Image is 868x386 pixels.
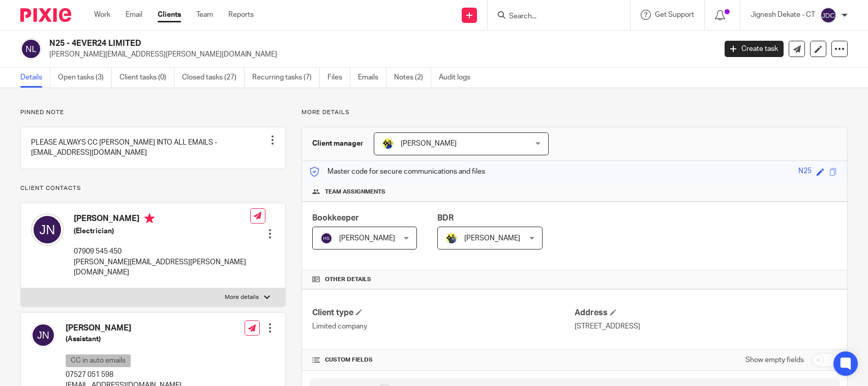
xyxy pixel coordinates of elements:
a: Work [94,10,110,20]
a: Notes (2) [394,68,431,88]
a: Reports [228,10,254,20]
a: Audit logs [439,68,478,88]
img: svg%3E [20,38,42,60]
p: Limited company [312,321,575,332]
img: svg%3E [320,232,333,244]
img: svg%3E [31,213,64,246]
div: N25 [798,166,812,178]
h4: CUSTOM FIELDS [312,356,575,364]
img: Dennis-Starbridge.jpg [445,232,458,244]
p: Jignesh Dekate - CT [751,10,815,20]
a: Files [327,68,350,88]
a: Clients [158,10,181,20]
input: Search [508,12,600,21]
a: Closed tasks (27) [182,68,245,88]
p: More details [302,108,848,117]
i: Primary [144,213,155,224]
h5: (Assistant) [66,334,182,344]
p: CC in auto emails [66,354,131,367]
p: [PERSON_NAME][EMAIL_ADDRESS][PERSON_NAME][DOMAIN_NAME] [74,257,250,278]
label: Show empty fields [745,355,804,365]
a: Client tasks (0) [119,68,174,88]
span: Get Support [655,11,694,18]
p: [PERSON_NAME][EMAIL_ADDRESS][PERSON_NAME][DOMAIN_NAME] [49,49,709,60]
h4: [PERSON_NAME] [66,323,182,334]
span: [PERSON_NAME] [339,235,395,242]
a: Team [196,10,213,20]
p: 07527 051 598 [66,370,182,380]
h4: Client type [312,308,575,318]
p: Client contacts [20,184,286,192]
h4: Address [575,308,837,318]
span: Team assignments [325,188,385,196]
h3: Client manager [312,139,364,149]
a: Details [20,68,50,88]
img: svg%3E [820,7,836,23]
h5: (Electrician) [74,226,250,236]
span: BDR [437,214,454,222]
p: [STREET_ADDRESS] [575,321,837,332]
a: Open tasks (3) [58,68,112,88]
p: More details [225,293,259,301]
span: Other details [325,275,371,284]
span: [PERSON_NAME] [464,235,520,242]
img: Pixie [20,8,71,22]
a: Recurring tasks (7) [252,68,320,88]
a: Emails [358,68,386,88]
span: [PERSON_NAME] [401,140,457,147]
a: Create task [725,41,784,57]
h4: [PERSON_NAME] [74,213,250,226]
p: 07909 545 450 [74,246,250,257]
img: Bobo-Starbridge%201.jpg [382,137,394,150]
img: svg%3E [31,323,55,347]
p: Pinned note [20,108,286,117]
h2: N25 - 4EVER24 LIMITED [49,38,577,49]
p: Master code for secure communications and files [310,167,485,177]
span: Bookkeeper [312,214,359,222]
a: Email [126,10,142,20]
